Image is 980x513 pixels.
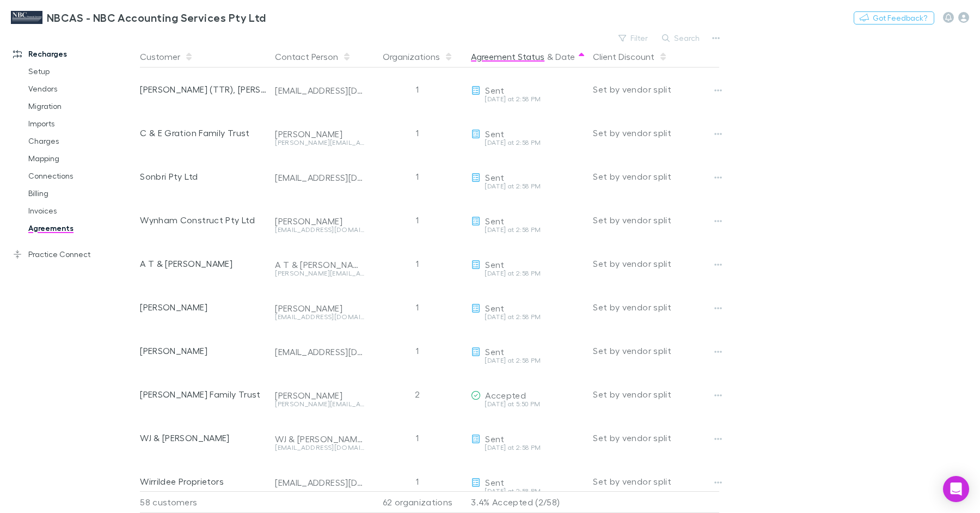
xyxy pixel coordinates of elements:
[593,46,667,68] button: Client Discount
[485,172,504,182] span: Sent
[485,259,504,270] span: Sent
[485,129,504,139] span: Sent
[369,372,467,416] div: 2
[140,46,193,68] button: Customer
[275,259,364,270] div: A T & [PERSON_NAME]
[471,444,584,451] div: [DATE] at 2:58 PM
[854,11,934,25] button: Got Feedback?
[17,80,138,97] a: Vendors
[140,416,266,460] div: WJ & [PERSON_NAME]
[593,111,719,155] div: Set by vendor split
[593,285,719,329] div: Set by vendor split
[593,372,719,416] div: Set by vendor split
[485,303,504,313] span: Sent
[11,11,42,24] img: NBCAS - NBC Accounting Services Pty Ltd's Logo
[471,270,584,277] div: [DATE] at 2:58 PM
[17,219,138,237] a: Agreements
[275,433,364,444] div: WJ & [PERSON_NAME]
[275,401,364,407] div: [PERSON_NAME][EMAIL_ADDRESS][DOMAIN_NAME]
[140,329,266,372] div: [PERSON_NAME]
[275,444,364,451] div: [EMAIL_ADDRESS][DOMAIN_NAME]
[555,46,575,68] button: Date
[275,477,364,488] div: [EMAIL_ADDRESS][DOMAIN_NAME]
[17,150,138,167] a: Mapping
[275,270,364,277] div: [PERSON_NAME][EMAIL_ADDRESS][DOMAIN_NAME]
[471,227,584,233] div: [DATE] at 2:58 PM
[369,491,467,513] div: 62 organizations
[369,460,467,503] div: 1
[593,416,719,460] div: Set by vendor split
[275,314,364,320] div: [EMAIL_ADDRESS][DOMAIN_NAME]
[485,346,504,357] span: Sent
[485,85,504,95] span: Sent
[485,433,504,444] span: Sent
[593,460,719,503] div: Set by vendor split
[485,390,526,400] span: Accepted
[4,4,273,30] a: NBCAS - NBC Accounting Services Pty Ltd
[275,227,364,233] div: [EMAIL_ADDRESS][DOMAIN_NAME]
[471,46,584,68] div: &
[369,285,467,329] div: 1
[471,357,584,364] div: [DATE] at 2:58 PM
[471,183,584,190] div: [DATE] at 2:58 PM
[140,372,266,416] div: [PERSON_NAME] Family Trust
[275,216,364,227] div: [PERSON_NAME]
[485,216,504,226] span: Sent
[471,46,544,68] button: Agreement Status
[383,46,453,68] button: Organizations
[275,85,364,96] div: [EMAIL_ADDRESS][DOMAIN_NAME]
[471,492,584,512] p: 3.4% Accepted (2/58)
[17,202,138,219] a: Invoices
[369,68,467,111] div: 1
[613,32,654,45] button: Filter
[471,96,584,102] div: [DATE] at 2:58 PM
[369,242,467,285] div: 1
[275,46,351,68] button: Contact Person
[2,246,138,263] a: Practice Connect
[593,155,719,198] div: Set by vendor split
[17,167,138,185] a: Connections
[471,488,584,494] div: [DATE] at 2:58 PM
[369,111,467,155] div: 1
[275,346,364,357] div: [EMAIL_ADDRESS][DOMAIN_NAME]
[140,242,266,285] div: A T & [PERSON_NAME]
[140,491,271,513] div: 58 customers
[471,401,584,407] div: [DATE] at 5:50 PM
[47,11,266,24] h3: NBCAS - NBC Accounting Services Pty Ltd
[275,303,364,314] div: [PERSON_NAME]
[369,329,467,372] div: 1
[17,115,138,132] a: Imports
[140,460,266,503] div: Wirrildee Proprietors
[471,314,584,320] div: [DATE] at 2:58 PM
[485,477,504,487] span: Sent
[275,129,364,139] div: [PERSON_NAME]
[140,285,266,329] div: [PERSON_NAME]
[369,416,467,460] div: 1
[593,198,719,242] div: Set by vendor split
[275,390,364,401] div: [PERSON_NAME]
[657,32,706,45] button: Search
[593,329,719,372] div: Set by vendor split
[17,63,138,80] a: Setup
[275,139,364,146] div: [PERSON_NAME][EMAIL_ADDRESS][DOMAIN_NAME]
[17,185,138,202] a: Billing
[17,132,138,150] a: Charges
[140,111,266,155] div: C & E Gration Family Trust
[140,155,266,198] div: Sonbri Pty Ltd
[275,172,364,183] div: [EMAIL_ADDRESS][DOMAIN_NAME]
[140,68,266,111] div: [PERSON_NAME] (TTR), [PERSON_NAME]
[2,45,138,63] a: Recharges
[369,155,467,198] div: 1
[943,476,969,502] div: Open Intercom Messenger
[140,198,266,242] div: Wynham Construct Pty Ltd
[369,198,467,242] div: 1
[17,97,138,115] a: Migration
[471,139,584,146] div: [DATE] at 2:58 PM
[593,68,719,111] div: Set by vendor split
[593,242,719,285] div: Set by vendor split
